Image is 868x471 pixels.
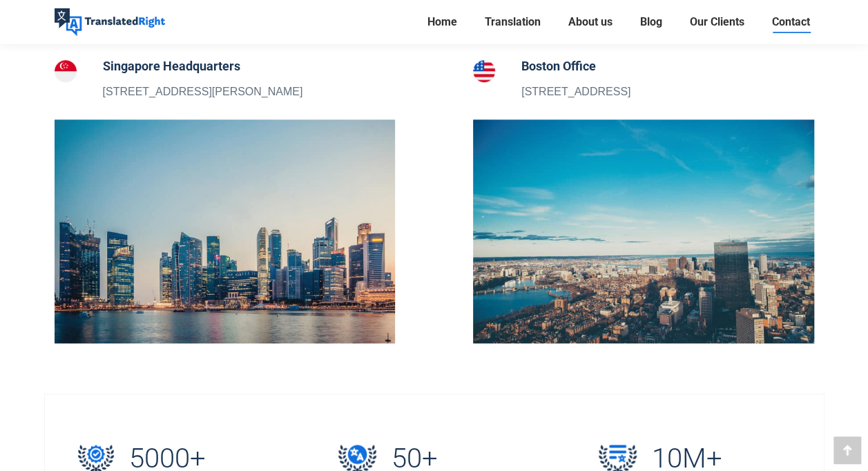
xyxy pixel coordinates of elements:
img: Boston Office [473,60,495,82]
h5: Boston Office [521,57,630,76]
span: Translation [485,15,541,29]
img: Singapore Headquarters [55,60,77,82]
h2: 50+ [392,448,508,469]
a: Blog [636,12,666,32]
a: Contact [768,12,814,32]
span: About us [568,15,613,29]
h2: 10M+ [652,448,744,469]
a: Translation [481,12,545,32]
span: Blog [640,15,662,29]
span: Our Clients [690,15,744,29]
p: [STREET_ADDRESS] [521,83,630,101]
h5: Singapore Headquarters [103,57,303,76]
img: Contact our Boston translation branch office [473,119,814,343]
span: Home [427,15,457,29]
img: Translated Right [55,8,165,36]
img: Contact our Singapore Translation Headquarters Office [55,119,396,343]
a: Home [423,12,461,32]
p: [STREET_ADDRESS][PERSON_NAME] [103,83,303,101]
a: Our Clients [686,12,749,32]
a: About us [564,12,617,32]
h2: 5000+ [129,448,269,469]
span: Contact [772,15,810,29]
